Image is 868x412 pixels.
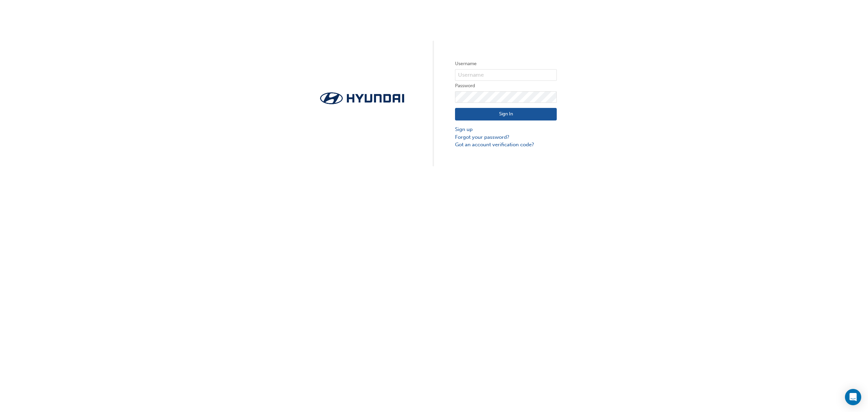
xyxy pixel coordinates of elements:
[455,82,557,90] label: Password
[455,126,557,133] a: Sign up
[311,90,413,106] img: Trak
[455,108,557,121] button: Sign In
[455,60,557,68] label: Username
[455,69,557,81] input: Username
[845,389,861,405] div: Open Intercom Messenger
[455,133,557,141] a: Forgot your password?
[455,141,557,149] a: Got an account verification code?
